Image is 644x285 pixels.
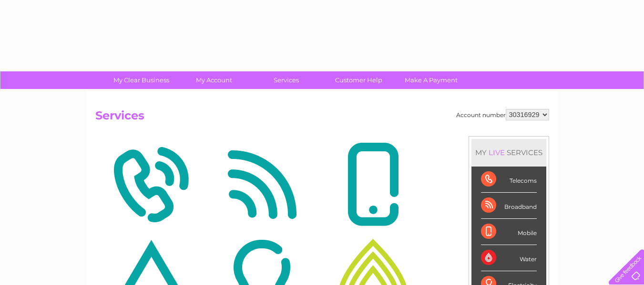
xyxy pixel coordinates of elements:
[471,139,546,166] div: MY SERVICES
[98,138,204,231] img: Telecoms
[95,109,549,127] h2: Services
[481,245,537,271] div: Water
[481,193,537,219] div: Broadband
[392,71,470,89] a: Make A Payment
[319,71,398,89] a: Customer Help
[320,138,426,231] img: Mobile
[481,167,537,193] div: Telecoms
[102,71,181,89] a: My Clear Business
[174,71,253,89] a: My Account
[487,148,507,157] div: LIVE
[456,109,549,120] div: Account number
[481,219,537,245] div: Mobile
[247,71,326,89] a: Services
[209,138,315,231] img: Broadband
